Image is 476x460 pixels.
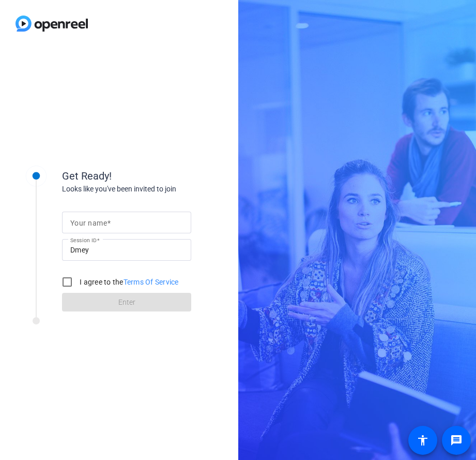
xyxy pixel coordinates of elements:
[62,184,269,195] div: Looks like you've been invited to join
[417,434,429,447] mat-icon: accessibility
[124,278,179,286] a: Terms Of Service
[78,277,179,287] label: I agree to the
[70,219,107,227] mat-label: Your name
[450,434,463,447] mat-icon: message
[70,237,97,243] mat-label: Session ID
[62,168,269,184] div: Get Ready!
